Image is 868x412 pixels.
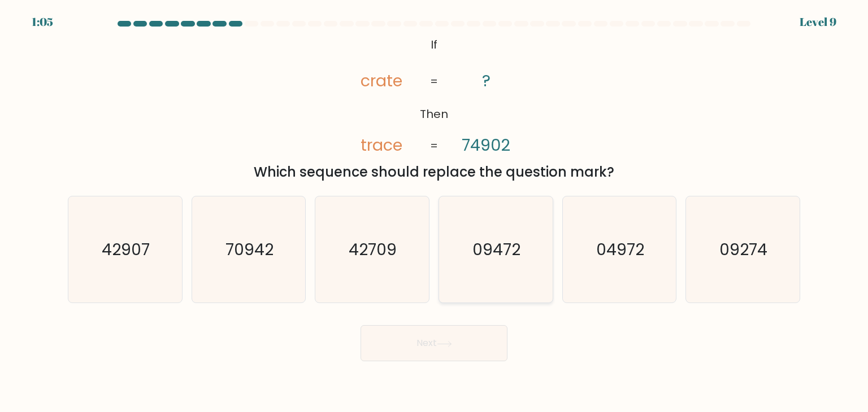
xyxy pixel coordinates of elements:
[473,238,521,261] text: 09472
[430,138,438,154] tspan: =
[333,34,535,157] svg: @import url('[URL][DOMAIN_NAME]);
[225,238,274,261] text: 70942
[720,238,768,261] text: 09274
[349,238,397,261] text: 42709
[462,134,510,156] tspan: 74902
[32,14,53,30] div: 1:05
[431,37,437,52] tspan: If
[361,134,403,156] tspan: trace
[430,73,438,89] tspan: =
[482,69,491,92] tspan: ?
[361,325,507,361] button: Next
[75,162,793,182] div: Which sequence should replace the question mark?
[596,238,644,261] text: 04972
[420,106,448,122] tspan: Then
[102,238,150,261] text: 42907
[361,69,403,92] tspan: crate
[800,14,836,30] div: Level 9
